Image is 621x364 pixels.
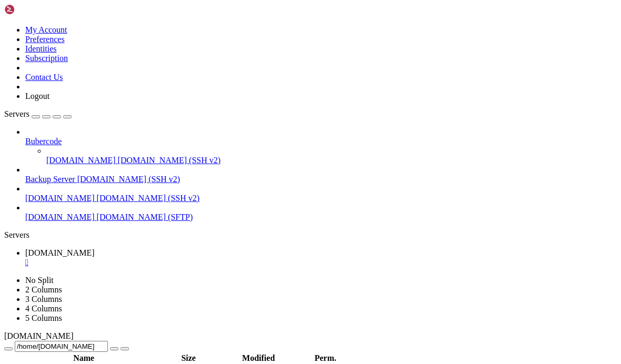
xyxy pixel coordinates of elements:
li: Bubercode [25,127,617,165]
a: No Split [25,276,54,285]
span: Backup Server [25,175,75,184]
a: Servers [4,109,72,118]
span: [DOMAIN_NAME] [25,213,95,221]
a: [DOMAIN_NAME] [DOMAIN_NAME] (SSH v2) [46,156,617,165]
span: [DOMAIN_NAME] [4,331,74,340]
th: Modified: activate to sort column ascending [215,353,302,363]
span: [DOMAIN_NAME] [25,248,95,257]
a: Backup Server [DOMAIN_NAME] (SSH v2) [25,175,617,184]
input: Current Folder [15,341,108,352]
li: Backup Server [DOMAIN_NAME] (SSH v2) [25,165,617,184]
img: Shellngn [4,4,65,15]
span: [DOMAIN_NAME] [25,194,95,203]
span: [DOMAIN_NAME] [46,156,116,165]
a: My Account [25,25,67,34]
a: Subscription [25,54,68,63]
th: Perm.: activate to sort column ascending [303,353,347,363]
li: [DOMAIN_NAME] [DOMAIN_NAME] (SSH v2) [25,184,617,203]
li: [DOMAIN_NAME] [DOMAIN_NAME] (SSH v2) [46,146,617,165]
a: 3 Columns [25,295,62,304]
a: Identities [25,44,57,53]
a: Bubercode [25,137,617,146]
span: [DOMAIN_NAME] (SFTP) [97,213,193,221]
a:  [25,258,617,267]
div: Servers [4,230,617,240]
span: [DOMAIN_NAME] (SSH v2) [77,175,181,184]
a: Logout [25,92,49,100]
span: [DOMAIN_NAME] (SSH v2) [118,156,221,165]
a: 2 Columns [25,285,62,294]
a: [DOMAIN_NAME] [DOMAIN_NAME] (SSH v2) [25,194,617,203]
span: Bubercode [25,137,62,146]
th: Name: activate to sort column descending [5,353,162,363]
a: [DOMAIN_NAME] [DOMAIN_NAME] (SFTP) [25,213,617,222]
span: [DOMAIN_NAME] (SSH v2) [97,194,200,203]
a: 5 Columns [25,314,62,322]
a: Contact Us [25,73,63,82]
li: [DOMAIN_NAME] [DOMAIN_NAME] (SFTP) [25,203,617,222]
th: Size: activate to sort column ascending [163,353,214,363]
a: Preferences [25,35,65,44]
a: Pro5.hosts.name [25,248,617,267]
a: 4 Columns [25,304,62,313]
span: Servers [4,109,29,118]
